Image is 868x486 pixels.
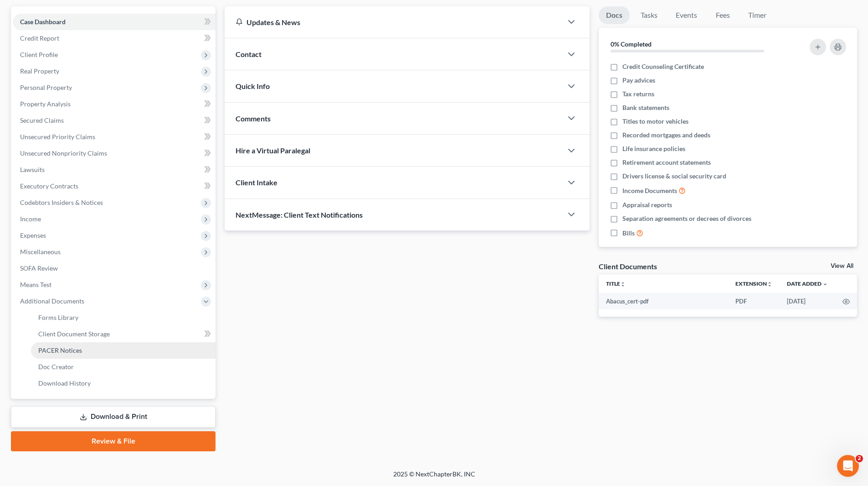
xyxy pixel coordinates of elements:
[13,260,216,277] a: SOFA Review
[767,282,772,287] i: unfold_more
[20,248,61,256] span: Miscellaneous
[20,199,103,206] span: Codebtors Insiders & Notices
[606,280,626,287] a: Titleunfold_more
[13,14,216,30] a: Case Dashboard
[599,6,630,24] a: Docs
[20,67,59,75] span: Real Property
[708,6,737,24] a: Fees
[620,282,626,287] i: unfold_more
[622,172,726,181] span: Drivers license & social security card
[728,293,780,309] td: PDF
[13,112,216,129] a: Secured Claims
[831,263,853,269] a: View All
[38,314,78,321] span: Forms Library
[735,280,772,287] a: Extensionunfold_more
[599,261,657,271] div: Client Documents
[599,293,728,309] td: Abacus_cert-pdf
[622,131,710,140] span: Recorded mortgages and deeds
[236,178,277,187] span: Client Intake
[38,363,74,371] span: Doc Creator
[236,82,270,90] span: Quick Info
[622,214,751,223] span: Separation agreements or decrees of divorces
[38,330,110,338] span: Client Document Storage
[11,406,216,428] a: Download & Print
[38,346,82,354] span: PACER Notices
[236,210,363,219] span: NextMessage: Client Text Notifications
[20,34,59,42] span: Credit Report
[11,431,216,451] a: Review & File
[611,40,652,48] strong: 0% Completed
[622,200,672,209] span: Appraisal reports
[20,51,58,58] span: Client Profile
[20,149,107,157] span: Unsecured Nonpriority Claims
[20,18,66,26] span: Case Dashboard
[20,297,84,305] span: Additional Documents
[13,129,216,145] a: Unsecured Priority Claims
[236,146,310,155] span: Hire a Virtual Paralegal
[20,215,41,223] span: Income
[20,264,58,272] span: SOFA Review
[20,100,71,108] span: Property Analysis
[236,17,551,27] div: Updates & News
[20,281,51,288] span: Means Test
[622,186,677,195] span: Income Documents
[622,76,655,85] span: Pay advices
[20,166,45,173] span: Lawsuits
[13,145,216,162] a: Unsecured Nonpriority Claims
[822,282,828,287] i: expand_more
[31,342,216,359] a: PACER Notices
[20,133,95,141] span: Unsecured Priority Claims
[13,162,216,178] a: Lawsuits
[622,144,685,153] span: Life insurance policies
[20,182,78,190] span: Executory Contracts
[31,326,216,342] a: Client Document Storage
[13,30,216,47] a: Credit Report
[622,158,711,167] span: Retirement account statements
[13,96,216,112] a: Property Analysis
[668,6,704,24] a: Events
[622,62,704,71] span: Credit Counseling Certificate
[633,6,665,24] a: Tasks
[20,231,46,239] span: Expenses
[31,375,216,392] a: Download History
[20,84,72,91] span: Personal Property
[175,470,694,486] div: 2025 © NextChapterBK, INC
[622,229,635,238] span: Bills
[856,455,863,462] span: 2
[236,50,262,58] span: Contact
[622,117,688,126] span: Titles to motor vehicles
[31,359,216,375] a: Doc Creator
[38,379,91,387] span: Download History
[787,280,828,287] a: Date Added expand_more
[741,6,774,24] a: Timer
[622,103,669,112] span: Bank statements
[622,89,654,99] span: Tax returns
[780,293,835,309] td: [DATE]
[31,309,216,326] a: Forms Library
[837,455,859,477] iframe: Intercom live chat
[13,178,216,194] a: Executory Contracts
[236,114,271,123] span: Comments
[20,116,64,124] span: Secured Claims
